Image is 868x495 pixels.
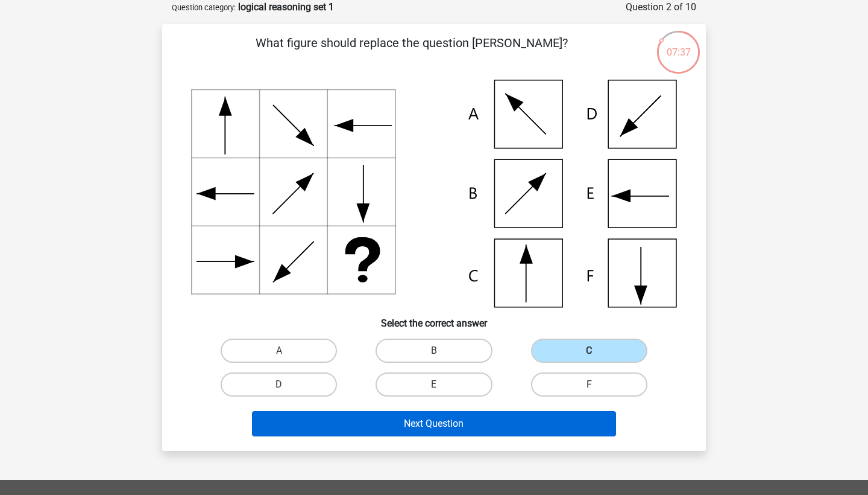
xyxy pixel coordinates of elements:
[238,1,334,13] strong: logical reasoning set 1
[531,372,647,397] label: F
[252,411,617,436] button: Next Question
[221,372,337,397] label: D
[181,308,687,329] h6: Select the correct answer
[531,339,647,363] label: C
[656,30,701,60] div: 07:37
[376,339,492,363] label: B
[376,372,492,397] label: E
[181,34,641,70] p: What figure should replace the question [PERSON_NAME]?
[172,3,236,12] small: Question category:
[221,339,337,363] label: A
